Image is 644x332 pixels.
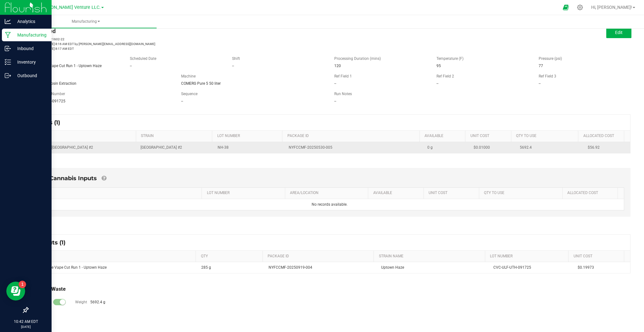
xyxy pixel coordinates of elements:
[15,19,157,24] span: Manufacturing
[102,175,106,182] a: Add Non-Cannabis items that were also consumed in the run (e.g. gloves and packaging); Also add N...
[11,58,49,66] p: Inventory
[334,81,336,86] span: --
[289,145,332,151] span: NYFCCMF-20250530-005
[334,92,352,96] span: Run Notes
[559,1,573,14] span: Open Ecommerce Menu
[232,64,234,68] span: --
[567,191,615,196] a: Allocated CostSortable
[377,262,490,273] td: Uptown Haze
[591,5,632,10] span: Hi, [PERSON_NAME]!
[606,27,631,38] button: Edit
[11,31,49,39] p: Manufacturing
[34,239,72,246] span: Outputs (1)
[207,191,283,196] a: LOT NUMBERSortable
[290,191,366,196] a: AREA/LOCATIONSortable
[90,300,105,304] span: 5692.4 g
[5,72,11,79] inline-svg: Outbound
[379,254,483,259] a: STRAIN NAMESortable
[28,37,325,42] p: MP-20250919121602-22
[5,45,11,52] inline-svg: Inbound
[429,191,477,196] a: Unit CostSortable
[35,199,624,210] td: No records available.
[436,74,454,78] span: Ref Field 2
[615,30,623,35] span: Edit
[181,99,183,103] span: --
[436,81,438,86] span: --
[436,56,464,61] span: Temperature (F)
[141,134,210,139] a: STRAINSortable
[28,64,102,68] span: Concentrate Vape Cut Run 1 - Uptown Haze
[19,281,26,288] iframe: Resource center unread badge
[130,64,132,68] span: --
[181,81,221,86] span: COMERG Pure 5 50 liter
[35,175,97,182] span: Non-Cannabis Inputs
[268,254,371,259] a: PACKAGE IDSortable
[11,45,49,52] p: Inbound
[6,282,25,301] iframe: Resource center
[28,81,76,86] span: Pure Flower Rosin Extraction
[539,64,543,68] span: 77
[40,191,199,196] a: ITEMSortable
[287,134,417,139] a: PACKAGE IDSortable
[29,285,630,293] div: Total Run Waste
[201,265,211,271] span: 285 g
[218,145,229,150] span: NH-38
[427,145,430,150] span: 0
[583,134,622,139] a: Allocated CostSortable
[141,145,182,150] span: [GEOGRAPHIC_DATA] #2
[576,4,584,10] div: Manage settings
[181,74,196,78] span: Machine
[425,134,463,139] a: AVAILABLESortable
[3,319,49,324] p: 10:42 AM EDT
[15,15,157,28] a: Manufacturing
[181,92,197,96] span: Sequence
[11,18,49,25] p: Analytics
[539,74,556,78] span: Ref Field 3
[373,191,421,196] a: AVAILABLESortable
[578,265,626,271] span: $0.19973
[75,299,87,305] label: Weight
[5,59,11,65] inline-svg: Inventory
[484,191,560,196] a: QTY TO USESortable
[430,145,433,150] span: g
[574,254,622,259] a: Unit CostSortable
[588,145,600,150] span: $56.92
[334,56,381,61] span: Processing Duration (mins)
[28,27,325,35] div: Completed
[130,56,156,61] span: Scheduled Date
[201,254,260,259] a: QTYSortable
[11,72,49,79] p: Outbound
[470,134,509,139] a: Unit CostSortable
[269,265,312,271] span: NYFCCMF-20250919-004
[334,99,336,103] span: --
[490,262,574,273] td: CVC-ULF-UTH-091725
[217,134,280,139] a: LOT NUMBERSortable
[34,254,193,259] a: ITEMSortable
[33,145,93,150] span: Bulk Trim - [GEOGRAPHIC_DATA] #2
[5,18,11,25] inline-svg: Analytics
[490,254,566,259] a: LOT NUMBERSortable
[334,74,352,78] span: Ref Field 1
[28,42,325,46] p: [DATE] 8:16 AM EDT by [PERSON_NAME][EMAIL_ADDRESS][DOMAIN_NAME]
[516,134,576,139] a: QTY TO USESortable
[29,262,197,273] td: Concentrate Vape Cut Run 1 - Uptown Haze
[474,145,490,150] span: $0.01000
[232,56,240,61] span: Shift
[334,64,341,68] span: 120
[5,32,11,38] inline-svg: Manufacturing
[539,81,541,86] span: --
[28,46,325,51] p: [DATE] 8:17 AM EDT
[539,56,562,61] span: Pressure (psi)
[34,134,133,139] a: ITEMSortable
[436,64,441,68] span: 95
[3,324,49,329] p: [DATE]
[25,5,101,10] span: Green [PERSON_NAME] Venture LLC.
[520,145,532,150] span: 5692.4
